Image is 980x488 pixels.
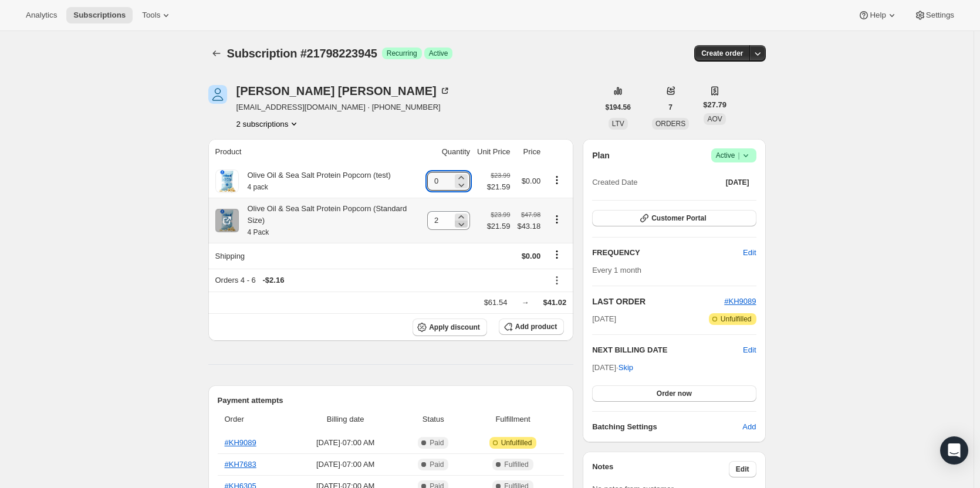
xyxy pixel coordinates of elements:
span: $27.79 [703,99,726,111]
div: Olive Oil & Sea Salt Protein Popcorn (Standard Size) [239,203,421,238]
span: $21.59 [487,221,511,232]
button: Settings [907,7,961,23]
div: Open Intercom Messenger [940,436,968,465]
small: 4 Pack [248,228,269,236]
button: Shipping actions [548,248,566,261]
span: Create order [701,49,743,58]
span: Analytics [26,11,57,20]
button: $194.56 [599,99,638,116]
button: Subscriptions [66,7,133,23]
span: Unfulfilled [721,314,752,324]
a: #KH9089 [724,297,756,306]
span: - $2.16 [262,274,284,286]
small: $23.99 [491,211,510,218]
button: 7 [661,99,680,116]
div: [PERSON_NAME] [PERSON_NAME] [236,85,451,97]
h2: LAST ORDER [592,296,724,307]
span: Tools [142,11,160,20]
span: 7 [668,103,673,112]
button: Tools [135,7,179,23]
span: Fulfillment [469,414,557,425]
img: product img [215,209,239,232]
span: Created Date [592,177,637,188]
button: Edit [743,344,756,356]
span: Paid [430,438,444,448]
span: Help [870,11,886,20]
span: Skip [619,362,633,374]
span: [DATE] [726,178,749,187]
button: Add [735,418,763,436]
span: $0.00 [522,252,541,260]
div: $61.54 [484,297,508,309]
span: Billing date [293,414,398,425]
span: Status [405,414,462,425]
span: Customer Portal [651,213,706,223]
span: LTV [612,120,624,128]
button: Add product [499,318,564,335]
span: $21.59 [487,181,511,193]
span: Add [742,421,756,433]
span: $43.18 [517,221,540,232]
span: Add product [515,322,557,331]
span: Subscriptions [73,11,126,20]
span: [DATE] [592,313,616,325]
span: Settings [926,11,954,20]
button: #KH9089 [724,296,756,307]
div: → [521,297,529,309]
button: Subscriptions [208,45,225,62]
span: Paid [430,460,444,469]
button: Customer Portal [592,210,756,226]
a: #KH9089 [225,438,256,447]
h3: Notes [592,461,729,477]
h2: FREQUENCY [592,247,743,259]
th: Price [513,139,544,165]
span: Every 1 month [592,266,641,274]
button: Edit [736,243,763,262]
span: [DATE] · 07:00 AM [293,459,398,470]
span: Recurring [387,49,417,58]
button: [DATE] [719,174,756,191]
span: [DATE] · [592,363,633,372]
span: $0.00 [522,177,541,185]
button: Order now [592,385,756,402]
span: | [738,151,739,160]
img: product img [215,170,239,193]
span: $41.02 [543,298,566,307]
span: ORDERS [655,120,685,128]
h2: Plan [592,150,610,161]
span: $194.56 [606,103,631,112]
span: Active [716,150,752,161]
span: AOV [707,115,722,123]
th: Order [218,406,290,432]
span: Unfulfilled [501,438,532,448]
button: Create order [694,45,750,62]
button: Product actions [236,118,300,130]
small: $23.99 [491,172,510,179]
h2: NEXT BILLING DATE [592,344,743,356]
button: Analytics [19,7,64,23]
button: Skip [611,358,640,377]
button: Apply discount [413,318,487,336]
button: Help [851,7,904,23]
th: Product [208,139,424,165]
h2: Payment attempts [218,395,565,406]
span: Subscription #21798223945 [227,47,377,60]
span: [EMAIL_ADDRESS][DOMAIN_NAME] · [PHONE_NUMBER] [236,101,451,113]
span: Fulfilled [504,460,528,469]
button: Edit [729,461,756,477]
span: Debra OHara [208,85,227,104]
th: Shipping [208,243,424,269]
div: Olive Oil & Sea Salt Protein Popcorn (test) [239,170,391,193]
span: Apply discount [429,323,480,332]
span: Edit [743,247,756,259]
span: Active [429,49,448,58]
th: Quantity [424,139,474,165]
th: Unit Price [474,139,513,165]
span: Edit [736,465,749,474]
a: #KH7683 [225,460,256,469]
span: Order now [657,389,692,398]
div: Orders 4 - 6 [215,274,541,286]
small: 4 pack [248,183,268,191]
